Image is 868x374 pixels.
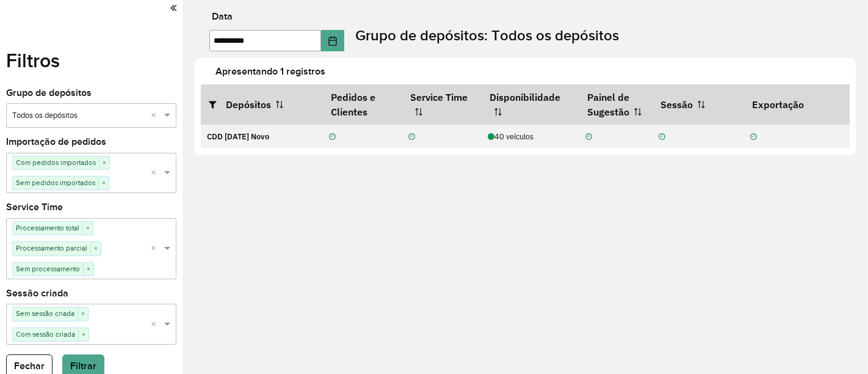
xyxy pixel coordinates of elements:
span: Sem processamento [13,263,83,275]
span: × [78,329,89,341]
label: Filtros [6,46,60,75]
i: Não realizada [329,133,336,141]
span: × [98,177,109,189]
i: Não realizada [659,133,665,141]
span: Clear all [151,318,161,331]
th: Painel de Sugestão [579,84,653,125]
span: × [90,243,101,255]
label: Sessão criada [6,286,68,301]
label: Data [212,9,233,24]
th: Pedidos e Clientes [323,84,402,125]
span: × [82,222,93,235]
label: Grupo de depósitos: Todos os depósitos [355,24,619,46]
div: 40 veículos [488,131,573,142]
i: Não realizada [585,133,592,141]
span: Com sessão criada [13,328,78,340]
label: Importação de pedidos [6,134,106,149]
span: Com pedidos importados [13,156,99,169]
label: Service Time [6,200,63,215]
span: Clear all [151,109,161,122]
span: × [99,157,109,169]
th: Exportação [744,84,866,125]
i: Abrir/fechar filtros [209,100,226,109]
th: Depósitos [201,84,323,125]
span: Processamento total [13,222,82,234]
span: × [78,308,88,320]
span: Processamento parcial [13,242,90,254]
th: Service Time [402,84,482,125]
span: Sem pedidos importados [13,177,98,189]
i: Não realizada [408,133,415,141]
span: Sem sessão criada [13,307,78,320]
span: Clear all [151,243,161,255]
button: Choose Date [321,30,344,51]
th: Sessão [653,84,744,125]
i: Não realizada [750,133,757,141]
label: Grupo de depósitos [6,86,92,100]
th: Disponibilidade [482,84,579,125]
span: × [83,263,93,276]
span: Clear all [151,167,161,180]
strong: CDD [DATE] Novo [207,131,269,142]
